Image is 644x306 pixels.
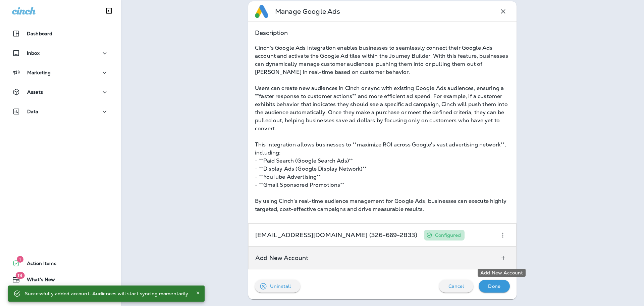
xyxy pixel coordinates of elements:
[7,85,114,99] button: Assets
[20,277,55,285] span: What's New
[255,44,510,213] div: Cinch's Google Ads integration enables businesses to seamlessly connect their Google Ads account ...
[255,255,308,261] p: Add New Account
[255,280,300,293] button: Uninstall
[7,105,114,118] button: Data
[488,283,500,289] p: Done
[17,256,23,263] span: 1
[27,50,40,56] p: Inbox
[100,4,118,17] button: Collapse Sidebar
[255,232,417,238] p: [EMAIL_ADDRESS][DOMAIN_NAME] (326-669-2833)
[7,27,114,40] button: Dashboard
[20,261,56,269] span: Action Items
[448,283,464,289] p: Cancel
[7,273,114,286] button: 19What's New
[424,230,465,241] div: You have configured this credential. Click to edit it
[435,232,461,238] p: Configured
[27,89,43,95] p: Assets
[479,280,510,293] button: Done
[439,280,474,293] button: Cancel
[194,289,202,297] button: Close
[7,289,114,302] button: Support
[7,257,114,270] button: 1Action Items
[27,70,51,75] p: Marketing
[255,29,510,37] p: Description
[27,31,52,36] p: Dashboard
[27,109,39,114] p: Data
[478,269,526,277] div: Add New Account
[15,272,24,279] span: 19
[255,5,268,18] img: Google Ads
[7,66,114,79] button: Marketing
[275,7,340,16] p: Manage Google Ads
[25,288,189,300] div: Successfully added account. Audiences will start syncing momentarily
[7,46,114,60] button: Inbox
[270,283,291,289] p: Uninstall
[497,252,509,264] button: Add New Account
